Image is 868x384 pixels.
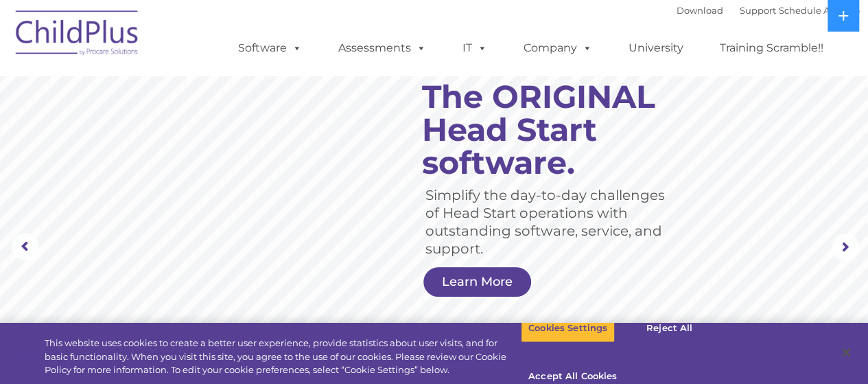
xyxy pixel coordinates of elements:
rs-layer: The ORIGINAL Head Start software. [422,80,693,179]
a: Assessments [325,34,440,62]
a: Training Scramble!! [706,34,837,62]
a: Learn More [423,267,531,297]
img: ChildPlus by Procare Solutions [9,1,146,69]
a: Software [224,34,316,62]
a: Company [510,34,606,62]
a: IT [449,34,501,62]
button: Cookies Settings [521,314,615,343]
a: Download [677,5,723,16]
font: | [677,5,860,16]
a: Support [740,5,776,16]
a: Schedule A Demo [779,5,860,16]
a: University [615,34,697,62]
button: Reject All [626,314,712,343]
button: Close [831,337,861,368]
rs-layer: Simplify the day-to-day challenges of Head Start operations with outstanding software, service, a... [425,186,679,258]
div: This website uses cookies to create a better user experience, provide statistics about user visit... [45,337,521,377]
